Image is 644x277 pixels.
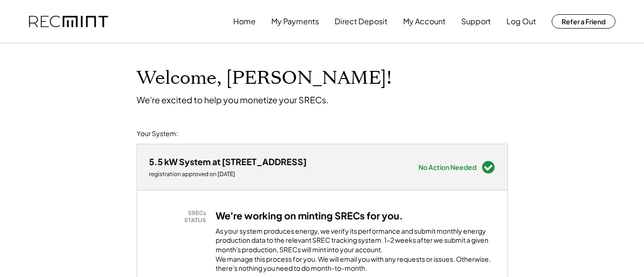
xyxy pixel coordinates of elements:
[271,12,319,31] button: My Payments
[418,164,476,170] div: No Action Needed
[335,12,387,31] button: Direct Deposit
[552,14,615,29] button: Refer a Friend
[149,170,307,178] div: registration approved on [DATE]
[154,209,206,224] div: SRECs STATUS
[461,12,491,31] button: Support
[137,67,392,89] h1: Welcome, [PERSON_NAME]!
[149,156,307,167] div: 5.5 kW System at [STREET_ADDRESS]
[233,12,256,31] button: Home
[506,12,536,31] button: Log Out
[137,129,178,138] div: Your System:
[403,12,446,31] button: My Account
[216,209,403,222] h3: We're working on minting SRECs for you.
[29,16,108,28] img: recmint-logotype%403x.png
[137,94,328,105] div: We're excited to help you monetize your SRECs.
